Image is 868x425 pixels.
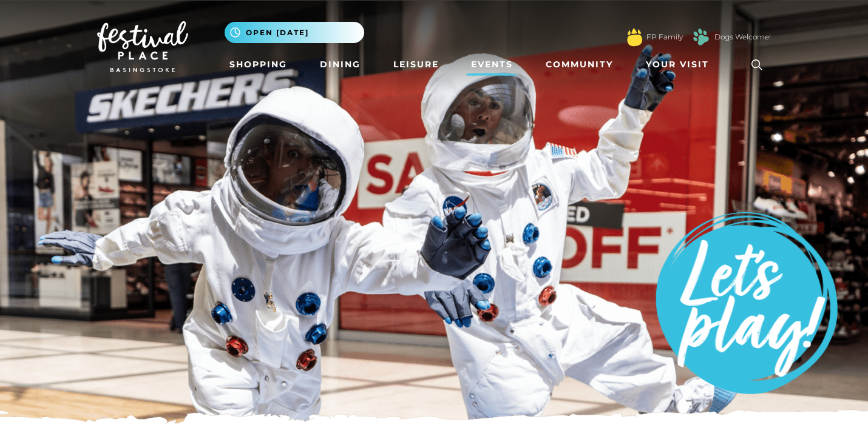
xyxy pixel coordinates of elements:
a: Dining [315,53,365,76]
a: Dogs Welcome! [714,32,771,42]
a: Your Visit [641,53,720,76]
button: Open [DATE] [225,22,364,43]
a: Community [541,53,618,76]
a: Shopping [225,53,292,76]
span: Open [DATE] [246,27,309,38]
a: Leisure [388,53,444,76]
a: FP Family [646,32,683,42]
a: Events [466,53,518,76]
span: Your Visit [646,58,709,71]
img: Festival Place Logo [97,21,188,72]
